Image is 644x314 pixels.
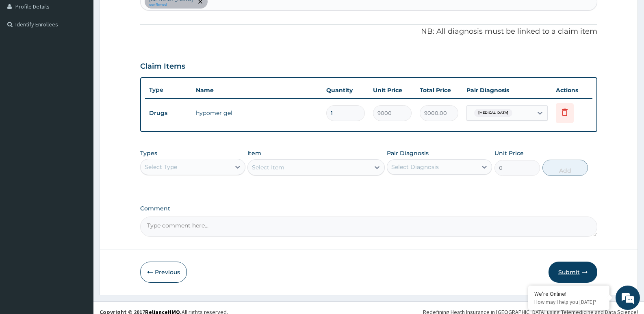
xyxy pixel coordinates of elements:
th: Unit Price [369,82,416,98]
img: d_794563401_company_1708531726252_794563401 [15,41,33,61]
label: Unit Price [494,149,524,157]
button: Add [542,160,588,176]
span: We're online! [47,102,112,184]
label: Pair Diagnosis [387,149,429,157]
button: Submit [549,262,597,283]
span: [MEDICAL_DATA] [474,109,512,117]
div: Select Diagnosis [391,163,439,171]
th: Total Price [416,82,462,98]
button: Previous [140,262,187,283]
label: Types [140,150,157,157]
td: Drugs [145,106,192,121]
td: hypomer gel [192,105,322,121]
th: Quantity [322,82,369,98]
h3: Claim Items [140,62,185,71]
label: Comment [140,205,597,212]
th: Name [192,82,322,98]
textarea: Type your message and hit 'Enter' [4,222,155,250]
small: confirmed [149,3,193,7]
p: NB: All diagnosis must be linked to a claim item [140,26,597,37]
div: Select Type [145,163,177,171]
div: Chat with us now [42,45,137,56]
th: Type [145,82,192,97]
label: Item [247,149,261,157]
div: We're Online! [534,290,603,297]
p: How may I help you today? [534,299,603,305]
th: Pair Diagnosis [462,82,552,98]
div: Minimize live chat window [133,4,153,24]
th: Actions [552,82,592,98]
